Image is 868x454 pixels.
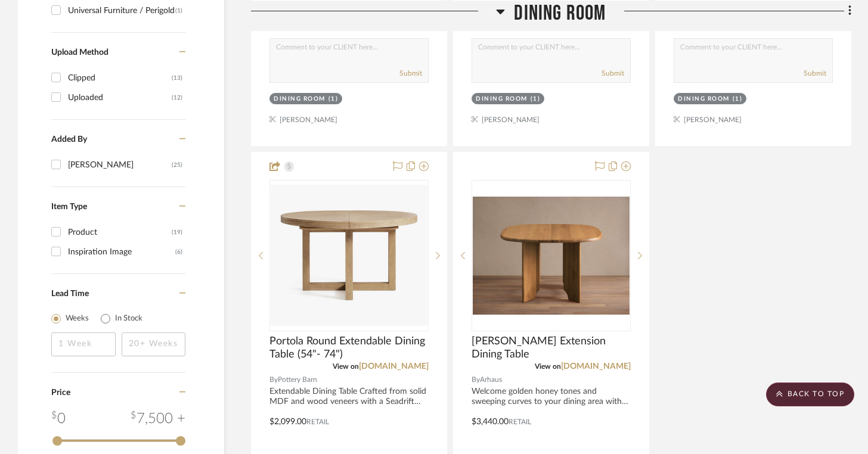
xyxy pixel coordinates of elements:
span: Lead Time [51,290,89,298]
label: In Stock [115,313,142,325]
span: [PERSON_NAME] Extension Dining Table [472,335,631,361]
span: Arhaus [480,374,502,385]
div: Dining Room [274,95,325,104]
span: Added By [51,135,87,144]
img: Portola Round Extendable Dining Table (54"- 74") [271,185,427,326]
div: Inspiration Image [68,242,175,262]
div: (1) [531,95,541,104]
span: By [269,374,278,385]
div: (12) [172,88,182,107]
div: (13) [172,69,182,88]
div: Dining Room [476,95,528,104]
div: (19) [172,223,182,242]
span: Price [51,388,70,397]
div: (1) [328,95,339,104]
span: View on [535,363,561,370]
input: 1 Week [51,332,116,356]
div: Uploaded [68,88,172,107]
div: (25) [172,156,182,175]
label: Weeks [66,313,89,325]
div: 0 [51,408,66,430]
span: View on [333,363,359,370]
div: 0 [472,181,630,331]
span: Pottery Barn [278,374,317,385]
div: Dining Room [678,95,730,104]
button: Submit [602,68,624,79]
span: By [472,374,480,385]
div: [PERSON_NAME] [68,156,172,175]
div: 7,500 + [131,408,185,430]
button: Submit [399,68,422,79]
div: (6) [175,242,182,262]
div: (1) [733,95,743,104]
span: Upload Method [51,48,108,57]
a: [DOMAIN_NAME] [359,362,429,371]
a: [DOMAIN_NAME] [561,362,631,371]
div: Product [68,223,172,242]
div: (1) [175,1,182,20]
div: Universal Furniture / Perigold [68,1,175,20]
button: Submit [804,68,826,79]
img: Jolson Extension Dining Table [473,197,630,315]
scroll-to-top-button: BACK TO TOP [766,383,854,406]
span: Portola Round Extendable Dining Table (54"- 74") [269,335,429,361]
input: 20+ Weeks [122,332,186,356]
span: Item Type [51,203,87,211]
div: Clipped [68,69,172,88]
